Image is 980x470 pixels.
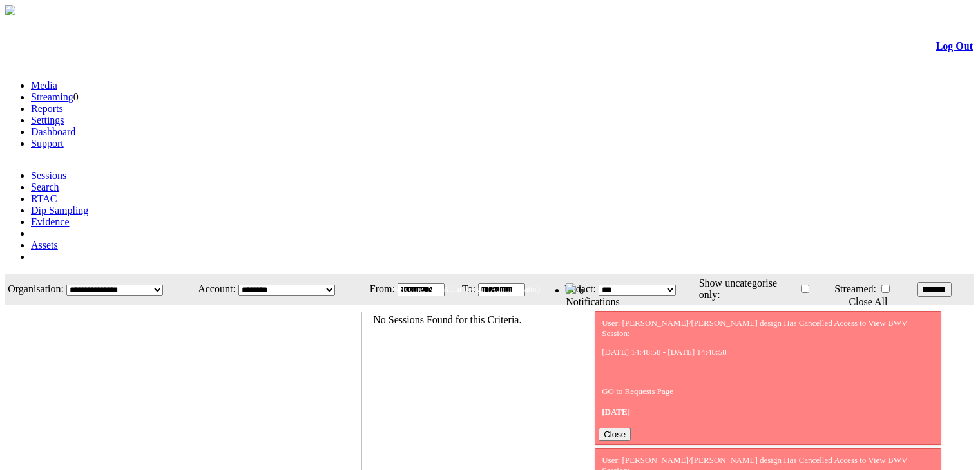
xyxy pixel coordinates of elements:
[602,347,934,357] p: [DATE] 14:48:58 - [DATE] 14:48:58
[599,428,631,441] button: Close
[602,386,673,396] a: GO to Requests Page
[579,285,584,296] span: 6
[31,126,75,137] a: Dashboard
[6,275,64,303] td: Organisation:
[373,314,521,325] span: No Sessions Found for this Criteria.
[31,193,57,204] a: RTAC
[936,41,973,52] a: Log Out
[5,5,15,15] img: arrow-3.png
[392,284,540,294] span: Welcome, Nav Alchi design (Administrator)
[849,296,887,307] a: Close All
[188,275,236,303] td: Account:
[363,275,396,303] td: From:
[31,103,63,114] a: Reports
[31,80,57,91] a: Media
[31,115,64,126] a: Settings
[31,91,73,102] a: Streaming
[73,91,79,102] span: 0
[31,138,64,149] a: Support
[602,407,630,417] span: [DATE]
[31,182,59,193] a: Search
[31,205,88,216] a: Dip Sampling
[602,318,934,417] div: User: [PERSON_NAME]/[PERSON_NAME] design Has Cancelled Access to View BWV Session:
[566,283,576,294] img: bell25.png
[566,296,948,308] div: Notifications
[31,240,58,250] a: Assets
[31,216,70,227] a: Evidence
[31,170,66,181] a: Sessions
